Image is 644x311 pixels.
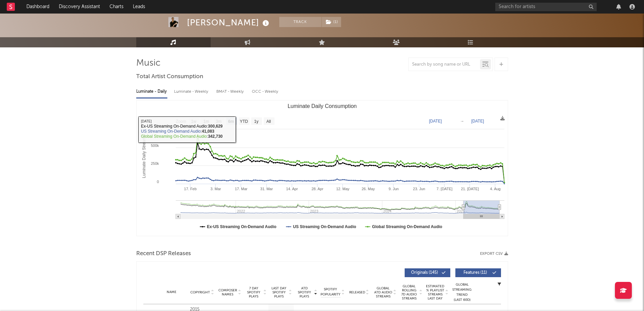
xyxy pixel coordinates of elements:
[455,268,501,277] button: Features(11)
[286,187,298,191] text: 14. Apr
[490,187,500,191] text: 4. Aug
[190,290,210,294] span: Copyright
[471,119,484,124] text: [DATE]
[409,271,440,275] span: Originals ( 145 )
[436,187,452,191] text: 7. [DATE]
[191,119,196,124] text: 1w
[400,284,419,301] span: Global Rolling 7D Audio Streams
[142,135,146,178] text: Luminate Daily Streams
[266,119,270,124] text: All
[495,3,597,11] input: Search for artists
[405,268,450,277] button: Originals(145)
[240,119,248,124] text: YTD
[252,86,279,97] div: OCC - Weekly
[151,161,159,165] text: 250k
[176,119,186,124] text: Zoom
[136,73,203,81] span: Total Artist Consumption
[460,119,464,124] text: →
[349,290,365,294] span: Released
[136,250,191,258] span: Recent DSP Releases
[235,187,247,191] text: 17. Mar
[361,187,375,191] text: 26. May
[151,143,159,148] text: 500k
[429,119,442,124] text: [DATE]
[216,119,221,124] text: 3m
[203,119,209,124] text: 1m
[372,224,442,229] text: Global Streaming On-Demand Audio
[293,224,356,229] text: US Streaming On-Demand Audio
[409,62,480,67] input: Search by song name or URL
[245,286,263,298] span: 7 Day Spotify Plays
[210,187,221,191] text: 3. Mar
[336,187,350,191] text: 12. May
[320,287,340,297] span: Spotify Popularity
[321,17,341,27] span: ( 1 )
[254,119,258,124] text: 1y
[480,252,508,256] button: Export CSV
[311,187,323,191] text: 28. Apr
[184,187,196,191] text: 17. Feb
[270,286,288,298] span: Last Day Spotify Plays
[374,286,392,298] span: Global ATD Audio Streams
[228,119,234,124] text: 6m
[295,286,313,298] span: ATD Spotify Plays
[157,180,159,184] text: 0
[287,103,357,109] text: Luminate Daily Consumption
[279,17,321,27] button: Track
[460,271,491,275] span: Features ( 11 )
[218,288,237,296] span: Composer Names
[452,282,472,303] div: Global Streaming Trend (Last 60D)
[388,187,399,191] text: 9. Jun
[157,290,187,295] div: Name
[461,187,479,191] text: 21. [DATE]
[137,101,508,236] svg: Luminate Daily Consumption
[426,284,445,301] span: Estimated % Playlist Streams Last Day
[216,86,245,97] div: BMAT - Weekly
[187,17,271,28] div: [PERSON_NAME]
[136,86,167,97] div: Luminate - Daily
[207,224,277,229] text: Ex-US Streaming On-Demand Audio
[260,187,273,191] text: 31. Mar
[413,187,425,191] text: 23. Jun
[322,17,341,27] button: (1)
[174,86,210,97] div: Luminate - Weekly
